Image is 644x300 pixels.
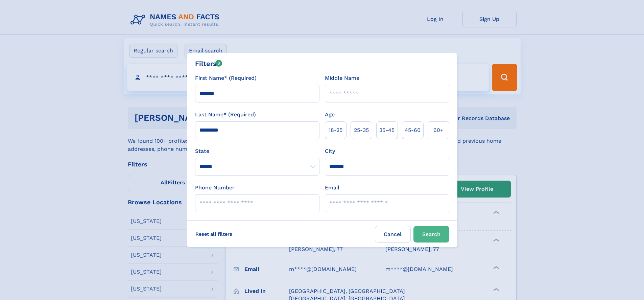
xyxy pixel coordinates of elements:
span: 45‑60 [405,126,421,134]
span: 18‑25 [329,126,342,134]
label: City [325,147,335,155]
label: Last Name* (Required) [195,111,256,119]
span: 25‑35 [354,126,369,134]
label: Reset all filters [191,226,237,242]
label: Email [325,184,339,192]
button: Search [413,226,449,243]
label: Cancel [375,226,411,243]
div: Filters [195,59,222,69]
span: 60+ [433,126,444,134]
span: 35‑45 [379,126,395,134]
label: First Name* (Required) [195,74,257,82]
label: Phone Number [195,184,235,192]
label: State [195,147,319,155]
label: Age [325,111,335,119]
label: Middle Name [325,74,359,82]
